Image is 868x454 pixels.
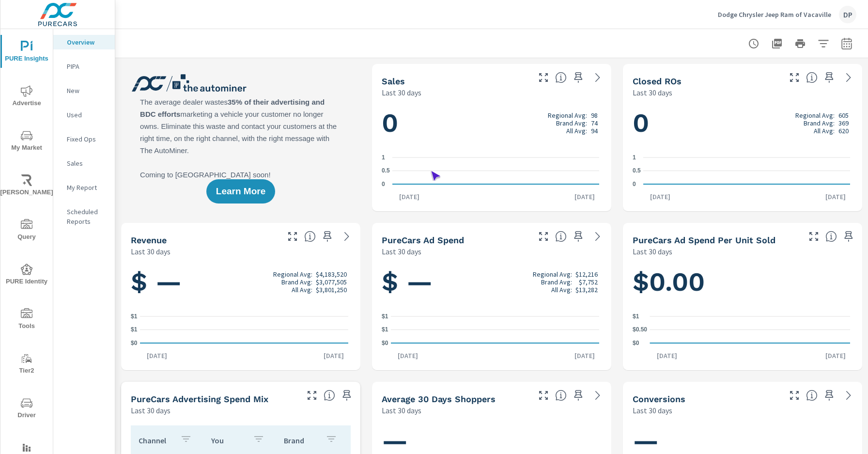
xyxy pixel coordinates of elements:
button: Apply Filters [814,34,833,53]
span: Save this to your personalized report [339,388,355,403]
p: My Report [67,183,107,192]
p: Scheduled Reports [67,207,107,226]
p: Brand Avg: [556,119,587,127]
p: Regional Avg: [533,270,572,278]
button: Select Date Range [837,34,856,53]
div: Fixed Ops [53,132,115,146]
span: My Market [3,130,50,154]
button: Make Fullscreen [536,388,551,403]
h5: Closed ROs [633,76,682,86]
p: [DATE] [650,351,684,360]
div: Overview [53,35,115,49]
p: Regional Avg: [795,111,835,119]
p: Dodge Chrysler Jeep Ram of Vacaville [718,10,831,19]
text: $0 [633,340,639,346]
p: [DATE] [391,351,425,360]
p: [DATE] [317,351,351,360]
button: "Export Report to PDF" [767,34,787,53]
p: [DATE] [140,351,174,360]
text: $1 [633,313,639,320]
div: Used [53,108,115,122]
button: Make Fullscreen [536,229,551,244]
span: Save this to your personalized report [571,70,586,85]
button: Learn More [206,179,275,204]
p: Last 30 days [382,87,421,98]
text: $0 [131,340,138,346]
p: All Avg: [292,286,312,294]
span: This table looks at how you compare to the amount of budget you spend per channel as opposed to y... [324,390,335,401]
button: Make Fullscreen [536,70,551,85]
h5: PureCars Ad Spend [382,235,464,245]
p: All Avg: [566,127,587,135]
p: Regional Avg: [273,270,312,278]
a: See more details in report [841,70,856,85]
p: Last 30 days [633,405,672,416]
span: Tier2 [3,353,50,376]
p: [DATE] [819,192,852,202]
button: Make Fullscreen [304,388,320,403]
text: $0 [382,340,388,346]
span: Average cost of advertising per each vehicle sold at the dealer over the selected date range. The... [825,231,837,242]
a: See more details in report [590,388,605,403]
span: Query [3,219,50,243]
span: Save this to your personalized report [841,229,856,244]
h1: $ — [382,266,602,298]
span: Driver [3,397,50,421]
p: Last 30 days [633,87,672,98]
button: Make Fullscreen [285,229,300,244]
p: All Avg: [814,127,835,135]
h5: Average 30 Days Shoppers [382,394,496,404]
div: My Report [53,180,115,195]
p: Fixed Ops [67,134,107,144]
span: PURE Insights [3,41,50,64]
text: $0.50 [633,327,647,333]
span: Save this to your personalized report [821,70,837,85]
p: Brand Avg: [281,278,312,286]
p: $3,077,505 [316,278,347,286]
p: 369 [838,119,849,127]
h5: Revenue [131,235,167,245]
p: Channel [139,436,172,445]
text: 1 [382,154,385,161]
p: All Avg: [551,286,572,294]
p: Overview [67,37,107,47]
span: Total cost of media for all PureCars channels for the selected dealership group over the selected... [555,231,567,242]
div: DP [839,6,856,23]
a: See more details in report [590,70,605,85]
h1: 0 [382,107,602,140]
h5: Conversions [633,394,685,404]
p: Brand [284,436,318,445]
p: 605 [838,111,849,119]
span: A rolling 30 day total of daily Shoppers on the dealership website, averaged over the selected da... [555,390,567,401]
h5: Sales [382,76,405,86]
a: See more details in report [841,388,856,403]
span: Save this to your personalized report [571,388,586,403]
span: PURE Identity [3,264,50,287]
p: $12,216 [575,270,598,278]
span: Number of Repair Orders Closed by the selected dealership group over the selected time range. [So... [806,72,818,83]
p: Last 30 days [131,405,170,416]
text: 0 [633,181,636,188]
p: 98 [591,111,598,119]
p: Last 30 days [131,246,170,257]
p: 74 [591,119,598,127]
button: Make Fullscreen [806,229,821,244]
p: Brand Avg: [541,278,572,286]
p: 94 [591,127,598,135]
span: Save this to your personalized report [821,388,837,403]
span: Save this to your personalized report [571,229,586,244]
button: Print Report [790,34,810,53]
text: 0.5 [382,168,390,174]
p: [DATE] [643,192,677,202]
p: [DATE] [392,192,426,202]
button: Make Fullscreen [787,388,802,403]
h5: PureCars Advertising Spend Mix [131,394,268,404]
div: PIPA [53,59,115,74]
p: $7,752 [579,278,598,286]
p: $3,801,250 [316,286,347,294]
h5: PureCars Ad Spend Per Unit Sold [633,235,775,245]
span: Advertise [3,85,50,109]
span: Learn More [216,187,265,196]
text: 1 [633,154,636,161]
p: Regional Avg: [548,111,587,119]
